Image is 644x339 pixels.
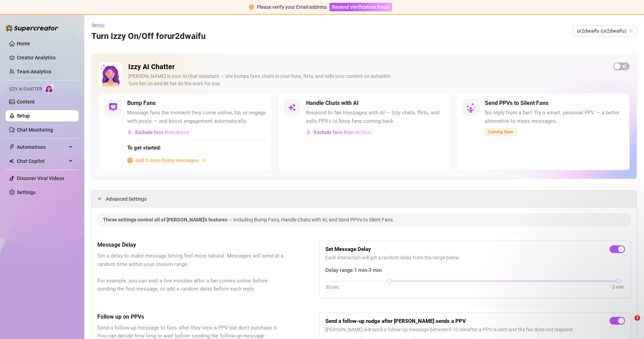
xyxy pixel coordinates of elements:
h5: Message Delay [97,241,284,249]
button: Setup [91,20,110,31]
a: Home [17,41,30,46]
span: Automations [17,141,67,153]
strong: Send a follow-up nudge after [PERSON_NAME] sends a PPV [325,318,466,324]
button: Exclude fans from Bump [127,127,190,138]
strong: To get started: [127,145,161,151]
h3: Turn Izzy On/Off for ur2dwaifu [91,31,206,42]
span: — including Bump Fans, Handle Chats with AI, and Send PPVs to Silent Fans. [228,217,394,222]
div: Please verify your Email address [257,3,327,11]
button: Resend Verification Email [330,3,392,11]
h5: Handle Chats with AI [306,99,359,107]
span: Add 5 more bump messages [136,157,199,164]
span: expanded [97,197,102,201]
span: 1 [635,315,640,321]
div: 30 sec [325,283,339,291]
span: Setup [92,22,105,28]
span: [PERSON_NAME] will send a follow-up message between 5 - 10 min after a PPV is sent and the fan do... [325,326,625,333]
a: Team Analytics [17,69,51,74]
span: exclamation-circle [249,5,254,9]
span: Each interaction will get a random delay from the range below. [325,254,625,261]
span: No reply from a fan? Try a smart, personal PPV — a better alternative to mass messages. [485,109,624,125]
a: Chat Monitoring [17,127,53,133]
a: Discover Viral Videos [17,175,64,181]
img: logo-BBDzfeDw.svg [6,25,58,32]
img: Chat Copilot [9,159,14,164]
img: svg%3e [128,130,132,135]
strong: Set Message Delay [325,246,371,252]
span: Exclude fans from AI Chat [314,129,371,135]
span: Advanced Settings [106,195,147,203]
span: Respond to fan messages with AI — Izzy chats, flirts, and sells PPVs to keep fans coming back. [306,109,445,125]
div: [PERSON_NAME] is your AI chat assistant — she bumps fans, chats in your tone, flirts, and sells y... [128,73,608,87]
iframe: Intercom live chat [620,315,637,332]
img: svg%3e [306,130,311,135]
img: silent-fans-ppv-o-N6Mmdf.svg [466,103,477,114]
img: AI Chatter [45,83,56,93]
img: svg%3e [109,103,117,112]
span: Delay range: 1 min - 3 min [325,266,625,275]
h5: Bump Fans [127,99,156,107]
a: Content [17,99,35,105]
span: ur2dwaifu (ur2dwaifu) [577,26,633,36]
span: Message fans the moment they come online, tip, or engage with posts — and boost engagement automa... [127,109,266,125]
span: Resend Verification Email [332,4,390,10]
span: Chat Copilot [17,155,67,167]
span: Set a delay to make message timing feel more natural. Messages will send at a random time within ... [97,252,284,293]
span: arrow-right [201,158,206,163]
img: Izzy AI Chatter [99,62,123,86]
img: svg%3e [288,103,296,112]
div: expanded [97,195,106,202]
span: team [629,29,633,33]
h2: Izzy AI Chatter [128,62,608,71]
h5: Follow up on PPVs [97,313,284,321]
span: thunderbolt [9,144,15,150]
span: Izzy AI Chatter [9,86,42,93]
a: Setup [17,113,30,119]
a: Settings [17,190,35,195]
span: These settings control all of [PERSON_NAME]'s features [103,217,228,222]
button: Exclude fans from AI Chat [306,127,372,138]
span: Exclude fans from Bump [135,129,189,135]
span: info-circle [127,158,133,163]
a: Creator Analytics [17,52,73,63]
h5: Send PPVs to Silent Fans [485,99,548,107]
span: Coming Soon [485,128,516,136]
